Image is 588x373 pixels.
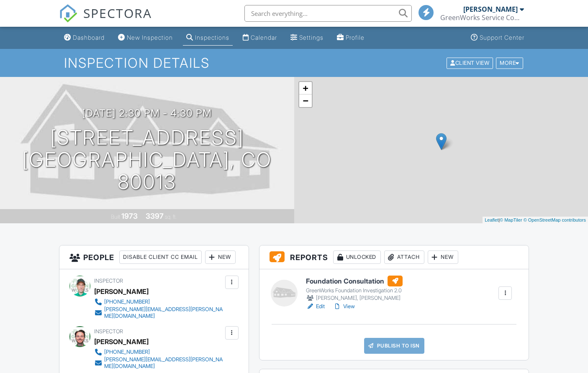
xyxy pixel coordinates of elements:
[251,34,277,41] div: Calendar
[287,30,327,46] a: Settings
[121,212,138,220] div: 1973
[500,217,522,222] a: © MapTiler
[94,348,223,356] a: [PHONE_NUMBER]
[299,34,324,41] div: Settings
[59,11,152,29] a: SPECTORA
[463,5,518,13] div: [PERSON_NAME]
[146,212,164,220] div: 3397
[306,276,403,286] h6: Foundation Consultation
[83,4,152,22] span: SPECTORA
[59,245,249,269] h3: People
[165,214,177,220] span: sq. ft.
[94,298,223,306] a: [PHONE_NUMBER]
[73,34,105,41] div: Dashboard
[306,276,403,302] a: Foundation Consultation GreenWorks Foundation Investigation 2.0 [PERSON_NAME], [PERSON_NAME]
[346,34,365,41] div: Profile
[467,30,528,46] a: Support Center
[115,30,176,46] a: New Inspection
[496,57,523,69] div: More
[59,4,77,23] img: The Best Home Inspection Software - Spectora
[111,214,120,220] span: Built
[94,328,123,335] span: Inspector
[483,217,588,224] div: |
[384,250,424,264] div: Attach
[82,107,212,119] h3: [DATE] 2:30 pm - 4:30 pm
[127,34,173,41] div: New Inspection
[428,250,458,264] div: New
[485,217,498,222] a: Leaflet
[94,335,149,348] div: [PERSON_NAME]
[94,306,223,319] a: [PERSON_NAME][EMAIL_ADDRESS][PERSON_NAME][DOMAIN_NAME]
[183,30,233,46] a: Inspections
[306,287,403,294] div: GreenWorks Foundation Investigation 2.0
[306,302,325,311] a: Edit
[94,356,223,370] a: [PERSON_NAME][EMAIL_ADDRESS][PERSON_NAME][DOMAIN_NAME]
[299,82,312,95] a: Zoom in
[333,302,355,311] a: View
[480,34,524,41] div: Support Center
[104,349,150,355] div: [PHONE_NUMBER]
[244,5,412,22] input: Search everything...
[94,285,149,298] div: [PERSON_NAME]
[205,250,236,264] div: New
[333,250,381,264] div: Unlocked
[446,59,495,66] a: Client View
[104,299,150,305] div: [PHONE_NUMBER]
[440,13,524,22] div: GreenWorks Service Company
[94,278,123,284] span: Inspector
[104,306,223,319] div: [PERSON_NAME][EMAIL_ADDRESS][PERSON_NAME][DOMAIN_NAME]
[259,245,529,269] h3: Reports
[299,95,312,107] a: Zoom out
[306,294,403,302] div: [PERSON_NAME], [PERSON_NAME]
[119,250,202,264] div: Disable Client CC Email
[64,56,524,70] h1: Inspection Details
[195,34,229,41] div: Inspections
[13,127,281,193] h1: [STREET_ADDRESS] [GEOGRAPHIC_DATA], CO 80013
[524,217,586,222] a: © OpenStreetMap contributors
[104,356,223,370] div: [PERSON_NAME][EMAIL_ADDRESS][PERSON_NAME][DOMAIN_NAME]
[334,30,368,46] a: Profile
[364,338,424,354] a: Publish to ISN
[61,30,108,46] a: Dashboard
[239,30,280,46] a: Calendar
[447,57,493,69] div: Client View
